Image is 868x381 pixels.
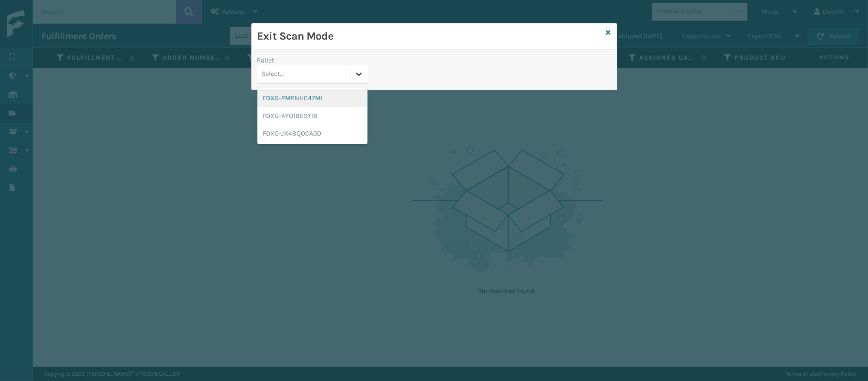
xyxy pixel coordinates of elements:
[257,55,275,65] label: Pallet
[257,29,602,43] h3: Exit Scan Mode
[262,69,285,79] div: Select...
[257,89,368,107] div: FDXG-2MPNHC47ML
[257,125,368,142] div: FDXG-JX48QOCA0D
[257,107,368,125] div: FDXG-AYO1BESYI8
